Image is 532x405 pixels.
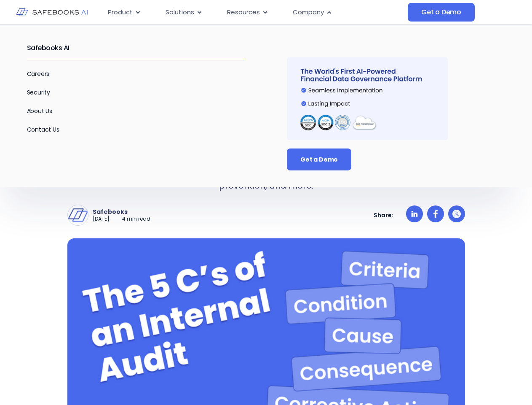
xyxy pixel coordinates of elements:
[27,125,59,134] a: Contact Us
[166,8,194,17] span: Solutions
[408,3,475,22] a: Get a Demo
[101,4,408,21] nav: Menu
[27,88,51,97] a: Security
[27,107,53,115] a: About Us
[122,216,150,223] p: 4 min read
[93,216,110,223] p: [DATE]
[300,155,338,164] span: Get a Demo
[293,8,324,17] span: Company
[101,4,408,21] div: Menu Toggle
[93,208,150,216] p: Safebooks
[68,205,88,225] img: Safebooks
[374,211,393,219] p: Share:
[287,148,351,170] a: Get a Demo
[421,8,461,16] span: Get a Demo
[27,36,245,60] h2: Safebooks AI
[27,70,50,78] a: Careers
[227,8,260,17] span: Resources
[108,8,133,17] span: Product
